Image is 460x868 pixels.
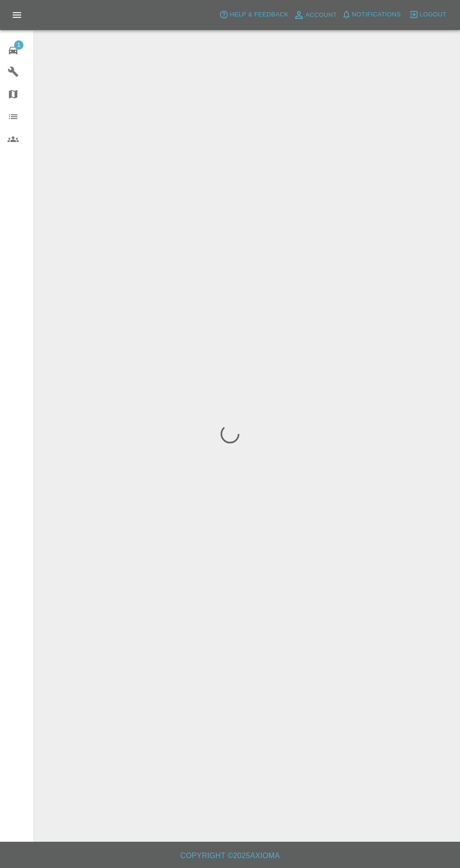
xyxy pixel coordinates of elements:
[352,9,401,20] span: Notifications
[291,7,339,22] a: Account
[8,849,452,862] h6: Copyright © 2025 Axioma
[230,9,288,20] span: Help & Feedback
[14,40,23,50] span: 1
[6,4,28,26] button: Open drawer
[339,7,403,22] button: Notifications
[420,9,446,20] span: Logout
[407,7,449,22] button: Logout
[306,10,337,21] span: Account
[217,7,291,22] button: Help & Feedback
